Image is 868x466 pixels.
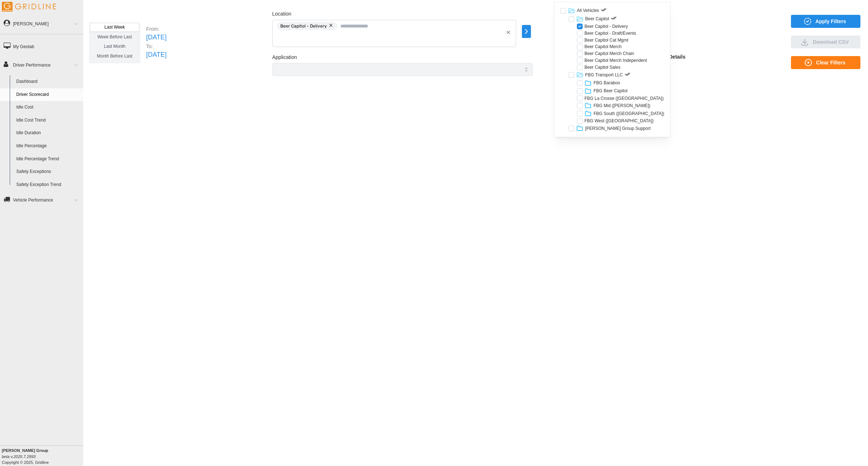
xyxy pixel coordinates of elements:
[13,101,83,114] a: Idle Cost
[593,88,627,94] p: FBG Beer Capitol
[146,25,167,33] p: From:
[105,25,125,30] span: Last Week
[816,56,846,69] span: Clear Filters
[584,37,628,43] p: Beer Capitol Cat Mgmt
[146,33,167,43] p: [DATE]
[146,43,167,50] p: To:
[2,448,83,465] div: Copyright © 2025, Gridline
[13,165,83,178] a: Safety Exceptions
[791,15,860,28] button: Apply Filters
[584,118,654,124] p: FBG West ([GEOGRAPHIC_DATA])
[585,72,623,78] p: FBG Transport LLC
[791,56,860,69] button: Clear Filters
[584,64,620,71] p: Beer Capitol Sales
[593,80,620,86] p: FBG Baraboo
[577,8,599,14] p: All Vehicles
[593,111,664,117] p: FBG South ([GEOGRAPHIC_DATA])
[584,24,628,30] p: Beer Capitol - Delivery
[584,51,634,57] p: Beer Capitol Merch Chain
[13,140,83,153] a: Idle Percentage
[585,16,609,22] p: Beer Capitol
[813,36,849,48] span: Download CSV
[816,15,846,27] span: Apply Filters
[13,75,83,88] a: Dashboard
[280,22,327,30] span: Beer Capitol - Delivery
[791,35,860,48] button: Download CSV
[593,103,650,109] p: FBG Mid ([PERSON_NAME])
[272,54,297,62] label: Application
[13,114,83,127] a: Idle Cost Trend
[13,88,83,101] a: Driver Scorecard
[146,50,167,60] p: [DATE]
[13,127,83,140] a: Idle Duration
[97,34,132,39] span: Week Before Last
[585,126,651,132] p: [PERSON_NAME] Group Support
[584,44,622,50] p: Beer Capitol Merch
[13,153,83,166] a: Idle Percentage Trend
[584,58,647,64] p: Beer Capitol Merch Independent
[2,2,56,12] img: Gridline
[2,448,48,453] b: [PERSON_NAME] Group
[272,10,292,18] label: Location
[584,96,664,102] p: FBG La Crosse ([GEOGRAPHIC_DATA])
[97,54,132,59] span: Month Before Last
[584,30,636,37] p: Beer Capitol - Draft/Events
[2,454,35,459] i: beta v.2025.7.2993
[104,44,125,49] span: Last Month
[13,178,83,191] a: Safety Exception Trend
